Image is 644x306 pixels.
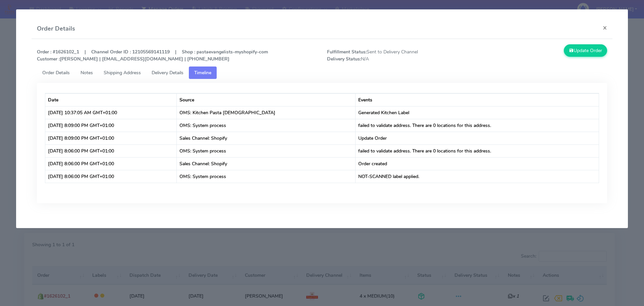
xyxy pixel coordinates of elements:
button: Close [597,19,612,37]
td: [DATE] 8:09:00 PM GMT+01:00 [45,132,177,144]
button: Update Order [564,44,607,57]
strong: Order : #1626102_1 | Channel Order ID : 12105569141119 | Shop : pastaevangelists-myshopify-com [P... [37,49,268,62]
td: [DATE] 8:09:00 PM GMT+01:00 [45,119,177,132]
span: Sent to Delivery Channel N/A [322,48,467,62]
span: Shipping Address [104,70,141,76]
strong: Delivery Status: [327,56,361,62]
strong: Customer : [37,56,60,62]
td: NOT-SCANNED label applied. [356,170,599,183]
td: [DATE] 10:37:05 AM GMT+01:00 [45,106,177,119]
th: Date [45,93,177,106]
h4: Order Details [37,24,75,33]
td: Sales Channel: Shopify [177,157,356,170]
span: Order Details [42,70,70,76]
th: Events [356,93,599,106]
td: failed to validate address. There are 0 locations for this address. [356,119,599,132]
span: Notes [80,70,93,76]
td: [DATE] 8:06:00 PM GMT+01:00 [45,144,177,157]
td: OMS: System process [177,144,356,157]
span: Timeline [194,70,211,76]
td: Generated Kitchen Label [356,106,599,119]
ul: Tabs [37,67,607,79]
td: Order created [356,157,599,170]
td: [DATE] 8:06:00 PM GMT+01:00 [45,170,177,183]
td: [DATE] 8:06:00 PM GMT+01:00 [45,157,177,170]
td: failed to validate address. There are 0 locations for this address. [356,144,599,157]
td: OMS: System process [177,170,356,183]
span: Delivery Details [152,70,183,76]
th: Source [177,93,356,106]
td: OMS: Kitchen Pasta [DEMOGRAPHIC_DATA] [177,106,356,119]
strong: Fulfillment Status: [327,49,367,55]
td: OMS: System process [177,119,356,132]
td: Update Order [356,132,599,144]
td: Sales Channel: Shopify [177,132,356,144]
